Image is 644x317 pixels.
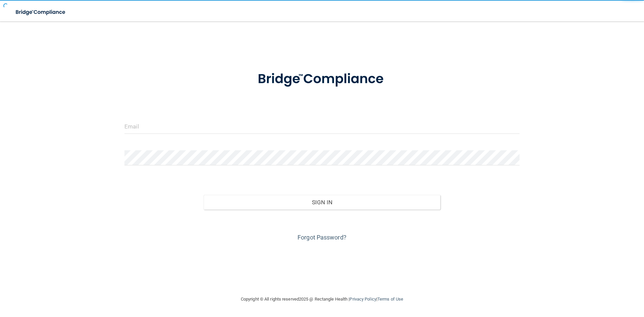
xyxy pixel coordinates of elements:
button: Sign In [204,195,441,210]
input: Email [124,119,520,134]
a: Forgot Password? [298,234,346,241]
div: Copyright © All rights reserved 2025 @ Rectangle Health | | [200,288,444,310]
img: bridge_compliance_login_screen.278c3ca4.svg [10,5,72,19]
img: bridge_compliance_login_screen.278c3ca4.svg [244,62,400,97]
a: Terms of Use [377,297,403,302]
a: Privacy Policy [350,297,376,302]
